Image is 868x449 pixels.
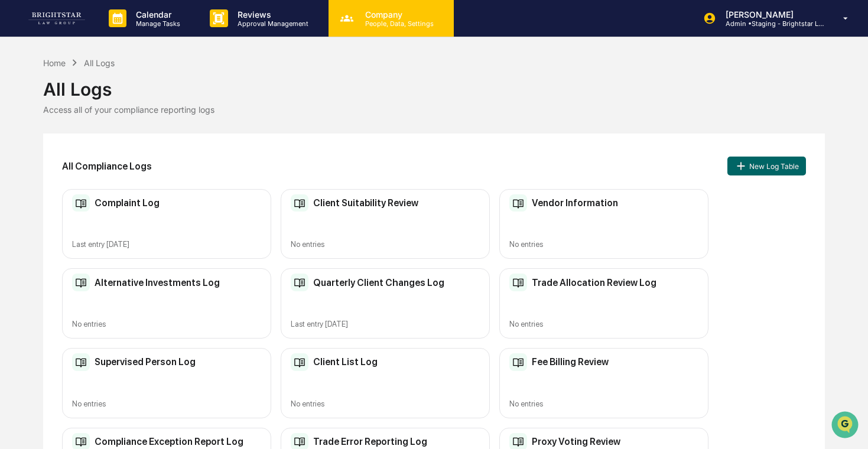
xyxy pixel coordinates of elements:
span: [PERSON_NAME] [37,193,96,202]
p: Reviews [228,9,314,19]
a: 🖐️Preclearance [7,237,81,258]
img: Compliance Log Table Icon [509,274,527,291]
h2: Complaint Log [95,197,160,209]
h2: Quarterly Client Changes Log [313,277,444,288]
p: Calendar [126,9,186,19]
div: 🖐️ [12,243,21,252]
iframe: Open customer support [830,410,862,442]
a: 🗄️Attestations [81,237,151,258]
div: 🗄️ [86,243,95,252]
span: [DATE] [105,161,129,170]
div: All Logs [84,58,115,68]
a: Powered byPylon [83,292,143,302]
h2: Compliance Exception Report Log [95,436,243,447]
p: Approval Management [228,19,314,28]
span: Pylon [118,293,143,302]
div: No entries [509,399,698,408]
p: Manage Tasks [126,19,186,28]
p: Admin • Staging - Brightstar Law Group [716,19,826,28]
h2: All Compliance Logs [62,161,152,172]
div: No entries [509,240,698,249]
span: • [98,193,102,202]
div: Start new chat [53,90,194,102]
h2: Alternative Investments Log [95,277,220,288]
img: 1746055101610-c473b297-6a78-478c-a979-82029cc54cd1 [12,90,33,112]
div: No entries [72,399,261,408]
button: Start new chat [201,94,215,108]
img: Compliance Log Table Icon [291,274,308,291]
div: All Logs [43,69,824,100]
span: Preclearance [24,242,76,253]
img: Cece Ferraez [12,149,31,168]
div: Home [43,58,66,68]
img: logo [28,12,85,24]
img: Compliance Log Table Icon [509,194,527,212]
div: Past conversations [12,131,79,141]
img: Compliance Log Table Icon [291,194,308,212]
h2: Vendor Information [532,197,618,209]
img: Compliance Log Table Icon [291,353,308,371]
span: [PERSON_NAME] [37,161,96,170]
img: Cece Ferraez [12,181,31,200]
h2: Client Suitability Review [313,197,418,209]
div: Last entry [DATE] [72,240,261,249]
div: Access all of your compliance reporting logs [43,105,824,115]
img: 4531339965365_218c74b014194aa58b9b_72.jpg [25,90,46,112]
button: See all [183,129,215,143]
span: • [98,161,102,170]
span: [DATE] [105,193,129,202]
span: Data Lookup [24,264,74,276]
h2: Trade Error Reporting Log [313,436,427,447]
h2: Client List Log [313,356,378,367]
h2: Proxy Voting Review [532,436,620,447]
h2: Trade Allocation Review Log [532,277,656,288]
h2: Supervised Person Log [95,356,196,367]
div: We're available if you need us! [53,102,162,112]
img: Compliance Log Table Icon [72,353,90,371]
div: No entries [291,240,480,249]
p: How can we help? [12,25,215,44]
h2: Fee Billing Review [532,356,609,367]
button: New Log Table [727,157,805,175]
img: Compliance Log Table Icon [509,353,527,371]
p: Company [356,9,440,19]
div: Last entry [DATE] [291,320,480,328]
div: 🔎 [12,265,21,275]
img: Compliance Log Table Icon [72,274,90,291]
p: [PERSON_NAME] [716,9,826,19]
p: People, Data, Settings [356,19,440,28]
span: Attestations [97,242,147,253]
div: No entries [72,320,261,328]
a: 🔎Data Lookup [7,259,79,281]
div: No entries [291,399,480,408]
img: Compliance Log Table Icon [72,194,90,212]
div: No entries [509,320,698,328]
